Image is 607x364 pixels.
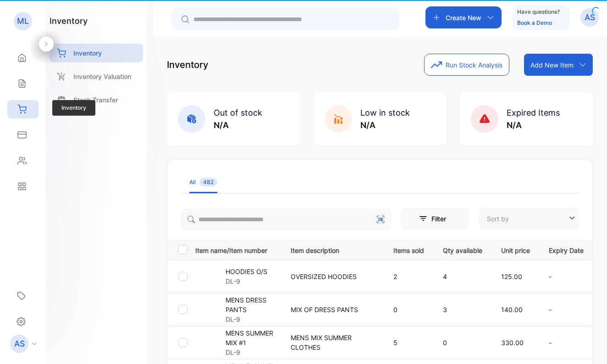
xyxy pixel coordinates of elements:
[393,272,424,281] p: 2
[517,19,552,26] a: Book a Demo
[226,267,267,276] p: HOODIES O/S
[7,4,35,31] button: Open LiveChat chat widget
[507,108,560,118] span: Expired Items
[393,338,424,347] p: 5
[291,244,375,255] p: Item description
[393,244,424,255] p: Items sold
[226,276,267,286] p: DL-9
[501,306,523,314] span: 140.00
[501,244,530,255] p: Unit price
[424,54,509,76] button: Run Stock Analysis
[226,314,279,324] p: DL-9
[443,272,482,281] p: 4
[195,244,279,255] p: Item name/Item number
[501,273,522,280] span: 125.00
[226,347,279,357] p: DL-9
[360,108,410,118] span: Low in stock
[443,305,482,314] p: 3
[50,44,143,62] a: Inventory
[479,207,579,230] button: Sort by
[189,178,217,186] div: All
[73,72,131,81] p: Inventory Valuation
[73,48,102,58] p: Inventory
[443,338,482,347] p: 0
[507,119,560,131] p: N/A
[549,272,584,281] p: -
[549,338,584,347] p: -
[393,305,424,314] p: 0
[291,305,375,314] p: MIX OF DRESS PANTS
[195,264,218,287] img: item
[50,90,143,109] a: Stock Transfer
[214,119,262,131] p: N/A
[214,108,262,118] span: Out of stock
[226,295,279,314] p: MENS DRESS PANTS
[52,100,95,116] span: Inventory
[580,6,599,28] button: AS
[501,339,524,347] span: 330.00
[195,297,218,320] img: item
[195,330,218,353] img: item
[549,244,584,255] p: Expiry Date
[167,58,208,72] p: Inventory
[226,328,279,347] p: MENS SUMMER MIX #1
[291,272,375,281] p: OVERSIZED HOODIES
[585,11,595,23] p: AS
[487,214,509,224] p: Sort by
[443,244,482,255] p: Qty available
[360,119,410,131] p: N/A
[73,95,118,105] p: Stock Transfer
[291,333,375,352] p: MENS MIX SUMMER CLOTHES
[17,15,29,27] p: ML
[199,178,217,186] span: 482
[530,60,574,70] p: Add New Item
[517,7,560,17] p: Have questions?
[549,305,584,314] p: -
[50,15,88,27] h1: inventory
[50,67,143,86] a: Inventory Valuation
[425,6,502,28] button: Create New
[446,13,481,22] p: Create New
[14,338,25,350] p: AS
